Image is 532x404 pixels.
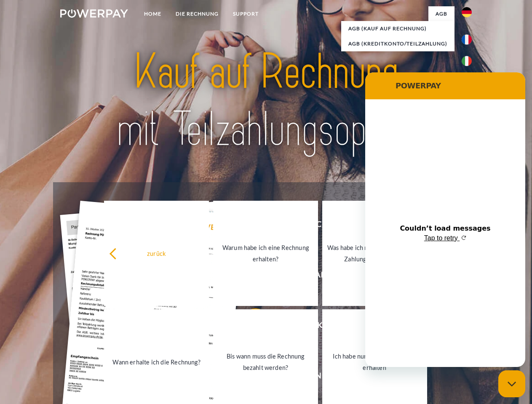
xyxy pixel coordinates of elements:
a: AGB (Kauf auf Rechnung) [341,21,454,36]
a: DIE RECHNUNG [168,6,226,21]
img: logo-powerpay-white.svg [60,9,128,18]
img: title-powerpay_de.svg [80,40,452,161]
img: de [462,7,472,17]
img: fr [462,35,472,45]
a: AGB (Kreditkonto/Teilzahlung) [341,36,454,51]
iframe: Button to launch messaging window [498,370,525,397]
a: Was habe ich noch offen, ist meine Zahlung eingegangen? [322,201,427,306]
div: Wann erhalte ich die Rechnung? [109,356,204,367]
div: zurück [109,247,204,259]
div: Bis wann muss die Rechnung bezahlt werden? [218,351,313,373]
img: it [462,56,472,66]
iframe: Messaging window [365,72,525,367]
div: Ich habe nur eine Teillieferung erhalten [327,351,422,373]
a: Home [137,6,168,21]
a: SUPPORT [226,6,266,21]
div: Warum habe ich eine Rechnung erhalten? [218,242,313,265]
div: Was habe ich noch offen, ist meine Zahlung eingegangen? [327,242,422,265]
a: agb [428,6,454,21]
